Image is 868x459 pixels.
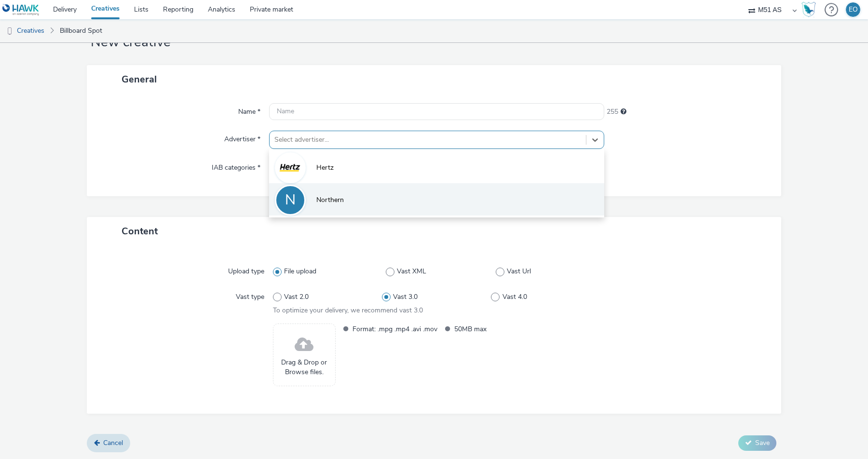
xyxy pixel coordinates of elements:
[232,288,268,302] label: Vast type
[607,107,618,117] span: 255
[454,324,539,335] span: 50MB max
[801,2,820,17] a: Hawk Academy
[273,306,423,315] span: To optimize your delivery, we recommend vast 3.0
[276,154,304,182] img: Hertz
[849,2,858,17] div: EO
[269,103,604,120] input: Name
[397,267,426,276] span: Vast XML
[284,292,309,302] span: Vast 2.0
[502,292,527,302] span: Vast 4.0
[353,324,437,335] span: Format: .mpg .mp4 .avi .mov
[278,358,330,378] span: Drag & Drop or Browse files.
[507,267,531,276] span: Vast Url
[393,292,418,302] span: Vast 3.0
[103,438,123,447] span: Cancel
[122,225,158,238] span: Content
[234,103,264,117] label: Name *
[316,163,334,173] span: Hertz
[738,435,776,451] button: Save
[5,27,14,36] img: dooh
[208,159,264,173] label: IAB categories *
[224,263,268,276] label: Upload type
[122,73,157,86] span: General
[801,2,816,17] img: Hawk Academy
[621,107,626,117] div: Maximum 255 characters
[755,438,770,447] span: Save
[87,434,130,452] a: Cancel
[2,4,40,16] img: undefined Logo
[284,267,316,276] span: File upload
[55,19,107,42] a: Billboard Spot
[220,131,264,144] label: Advertiser *
[285,187,296,214] div: N
[316,195,344,205] span: Northern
